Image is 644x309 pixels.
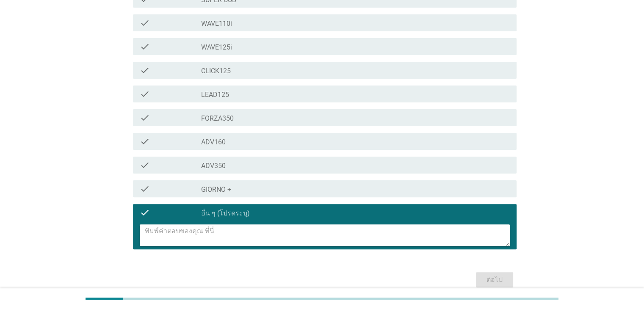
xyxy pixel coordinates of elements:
label: WAVE125i [201,43,232,52]
label: FORZA350 [201,114,234,123]
i: check [140,18,150,28]
i: check [140,184,150,194]
label: ADV160 [201,138,226,146]
label: ADV350 [201,162,226,170]
i: check [140,65,150,75]
i: check [140,207,150,218]
label: อื่น ๆ (โปรดระบุ) [201,209,250,218]
label: CLICK125 [201,67,231,75]
label: GIORNO + [201,185,231,194]
i: check [140,89,150,99]
label: WAVE110i [201,19,232,28]
i: check [140,41,150,52]
label: LEAD125 [201,91,229,99]
i: check [140,160,150,170]
i: check [140,113,150,123]
i: check [140,136,150,146]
